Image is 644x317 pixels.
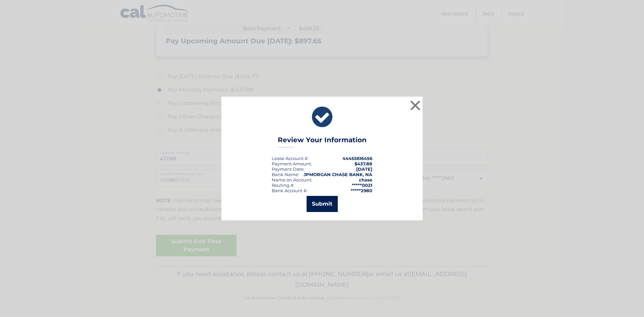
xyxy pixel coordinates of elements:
strong: 44455616456 [342,156,372,161]
div: Routing #: [272,182,294,188]
h3: Review Your Information [278,136,367,148]
div: Bank Account #: [272,188,308,193]
div: : [272,166,305,172]
strong: chase [359,177,372,182]
div: Name on Account: [272,177,312,182]
span: $437.88 [355,161,372,166]
span: Payment Date [272,166,304,172]
div: Lease Account #: [272,156,309,161]
div: Payment Amount: [272,161,312,166]
strong: JPMORGAN CHASE BANK, NA [304,172,372,177]
button: × [409,99,422,112]
div: Bank Name: [272,172,299,177]
button: Submit [307,196,338,212]
span: [DATE] [356,166,372,172]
